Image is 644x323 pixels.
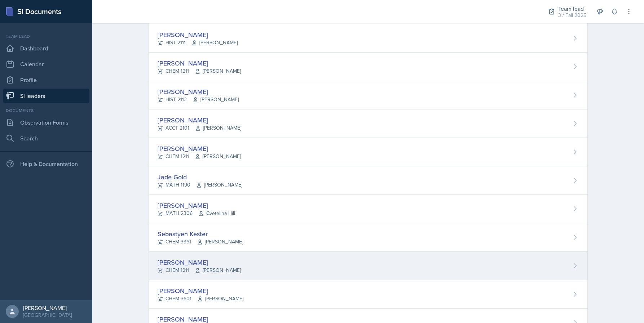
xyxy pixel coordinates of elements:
a: [PERSON_NAME] CHEM 1211[PERSON_NAME] [149,138,587,166]
span: [PERSON_NAME] [195,124,241,132]
span: [PERSON_NAME] [195,266,241,274]
span: [PERSON_NAME] [195,153,241,160]
span: [PERSON_NAME] [193,96,239,103]
a: Si leaders [3,89,89,103]
div: Team lead [558,4,586,13]
div: [PERSON_NAME] [158,286,243,296]
div: [PERSON_NAME] [158,144,241,153]
span: Cvetelina Hill [198,210,235,217]
div: [PERSON_NAME] [158,58,241,68]
div: CHEM 1211 [158,266,241,274]
a: Profile [3,73,89,87]
a: Observation Forms [3,115,89,130]
a: Search [3,131,89,145]
div: CHEM 3601 [158,295,243,302]
div: [PERSON_NAME] [158,87,239,97]
div: Team lead [3,33,89,40]
div: Documents [3,107,89,114]
a: [PERSON_NAME] CHEM 1211[PERSON_NAME] [149,252,587,280]
a: [PERSON_NAME] ACCT 2101[PERSON_NAME] [149,109,587,138]
a: [PERSON_NAME] CHEM 3601[PERSON_NAME] [149,280,587,309]
a: Jade Gold MATH 1190[PERSON_NAME] [149,166,587,195]
a: Sebastyen Kester CHEM 3361[PERSON_NAME] [149,223,587,252]
span: [PERSON_NAME] [196,181,242,189]
div: Help & Documentation [3,157,89,171]
div: [PERSON_NAME] [158,115,241,125]
span: [PERSON_NAME] [197,295,243,302]
span: [PERSON_NAME] [197,238,243,246]
div: MATH 1190 [158,181,242,189]
div: Sebastyen Kester [158,229,243,239]
div: CHEM 1211 [158,67,241,75]
div: MATH 2306 [158,210,235,217]
div: CHEM 3361 [158,238,243,246]
div: [PERSON_NAME] [158,201,235,210]
div: HIST 2112 [158,96,239,103]
div: [PERSON_NAME] [23,304,72,311]
a: [PERSON_NAME] HIST 2111[PERSON_NAME] [149,24,587,53]
div: CHEM 1211 [158,153,241,160]
a: [PERSON_NAME] CHEM 1211[PERSON_NAME] [149,53,587,81]
span: [PERSON_NAME] [191,39,238,46]
a: Dashboard [3,41,89,55]
div: [GEOGRAPHIC_DATA] [23,311,72,319]
div: ACCT 2101 [158,124,241,132]
a: Calendar [3,57,89,71]
a: [PERSON_NAME] HIST 2112[PERSON_NAME] [149,81,587,109]
a: [PERSON_NAME] MATH 2306Cvetelina Hill [149,195,587,223]
div: 3 / Fall 2025 [558,12,586,19]
div: [PERSON_NAME] [158,30,238,40]
div: Jade Gold [158,172,242,182]
span: [PERSON_NAME] [195,67,241,75]
div: [PERSON_NAME] [158,257,241,267]
div: HIST 2111 [158,39,238,46]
